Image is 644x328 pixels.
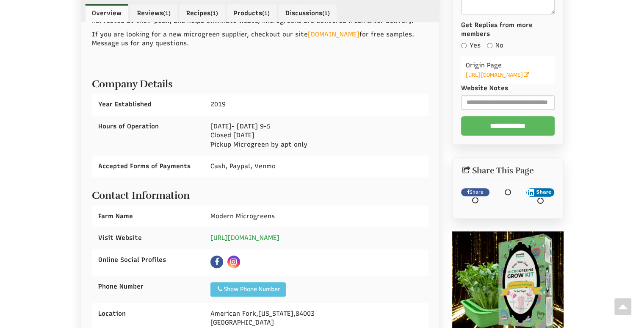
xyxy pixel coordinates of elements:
[210,212,275,220] span: Modern Microgreens
[296,310,315,317] span: 84003
[258,310,293,317] span: [US_STATE]
[92,94,204,115] div: Year Established
[92,186,429,201] h2: Contact Information
[210,310,256,317] span: American Fork
[92,74,429,89] h2: Company Details
[210,162,276,170] span: Cash, Paypal, Venmo
[461,188,489,197] a: Share
[92,303,204,325] div: Location
[210,234,279,242] a: [URL][DOMAIN_NAME]
[461,84,555,93] label: Website Notes
[92,276,204,297] div: Phone Number
[92,206,204,227] div: Farm Name
[130,4,177,22] a: ReviewsWrite a Review
[322,10,330,17] small: (1)
[262,10,270,17] small: (1)
[466,72,530,78] a: [URL][DOMAIN_NAME]
[180,4,225,22] a: Recipes
[210,10,218,17] small: (1)
[279,4,337,22] a: Discussions
[92,227,204,249] div: Visit Website
[210,256,223,268] a: Facebook Click
[210,122,307,148] span: [DATE]- [DATE] 9-5 Closed [DATE] Pickup Microgreen by apt only
[308,31,359,38] a: [DOMAIN_NAME]
[210,100,226,108] span: 2019
[92,249,204,271] div: Online Social Profiles
[92,30,429,48] p: If you are looking for a new microgreen supplier, checkout our site for free samples. Message us ...
[466,61,550,70] span: Origin Page
[163,10,171,17] small: (1)
[487,41,503,50] label: No
[461,43,467,48] input: Yes
[227,4,276,22] a: Products
[92,116,204,137] div: Hours of Operation
[526,188,555,197] button: Share
[487,43,492,48] input: No
[92,156,204,177] div: Accepted Forms of Payments
[227,256,240,268] a: Instagram Click
[461,21,555,39] label: Get Replies from more members
[461,41,481,50] label: Yes
[85,4,128,22] a: Overview
[216,285,280,294] div: Show Phone Number
[461,166,555,175] h2: Share This Page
